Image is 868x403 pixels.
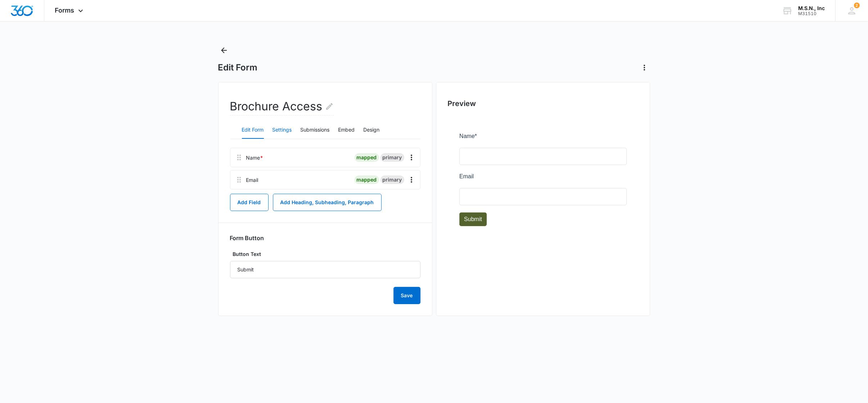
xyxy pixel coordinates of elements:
[406,174,417,186] button: Overflow Menu
[355,175,379,184] div: mapped
[364,122,380,139] button: Design
[854,3,860,8] div: notifications count
[273,194,382,211] button: Add Heading, Subheading, Paragraph
[242,122,264,139] button: Edit Form
[798,11,825,16] div: account id
[798,5,825,11] div: account name
[393,287,420,304] button: Save
[230,98,334,115] h2: Brochure Access
[246,154,264,161] div: Name
[448,98,638,109] h2: Preview
[230,234,264,242] h3: Form Button
[246,176,258,184] div: Email
[218,45,230,56] button: Back
[338,122,355,139] button: Embed
[5,84,23,90] span: Submit
[381,175,404,184] div: primary
[325,98,334,115] button: Edit Form Name
[230,250,420,258] label: Button Text
[230,194,269,211] button: Add Field
[218,62,258,73] h1: Edit Form
[381,153,404,162] div: primary
[55,6,75,14] span: Forms
[639,62,650,73] button: Actions
[854,3,860,8] span: 2
[273,122,292,139] button: Settings
[301,122,330,139] button: Submissions
[406,152,417,163] button: Overflow Menu
[355,153,379,162] div: mapped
